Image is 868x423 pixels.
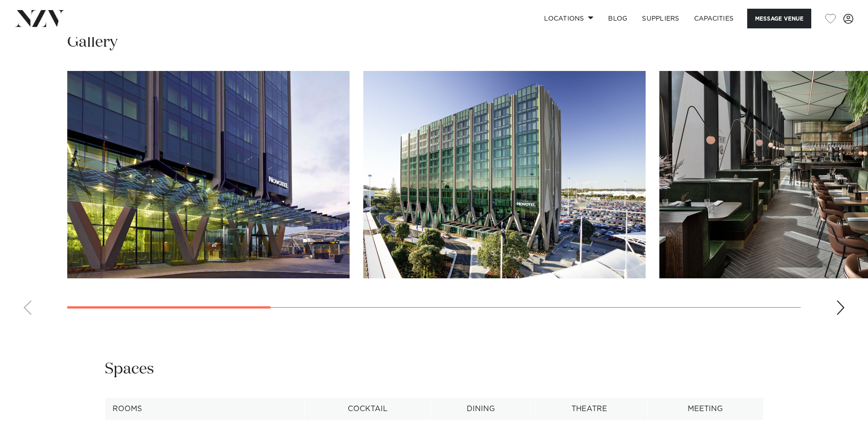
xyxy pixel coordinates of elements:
img: Exterior of Novotel Auckland Airport [67,71,350,278]
a: Capacities [687,9,741,28]
swiper-slide: 2 / 9 [363,71,646,278]
a: BLOG [601,9,635,28]
swiper-slide: 1 / 9 [67,71,350,278]
img: View of Auckland Airport hotel from above [363,71,646,278]
img: nzv-logo.png [15,10,65,27]
th: Cocktail [305,398,431,420]
th: Dining [431,398,531,420]
th: Theatre [531,398,647,420]
th: Rooms [105,398,305,420]
button: Message Venue [747,9,811,28]
a: SUPPLIERS [635,9,686,28]
a: Locations [537,9,601,28]
h2: Spaces [105,359,154,380]
th: Meeting [647,398,763,420]
h2: Gallery [67,32,118,53]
